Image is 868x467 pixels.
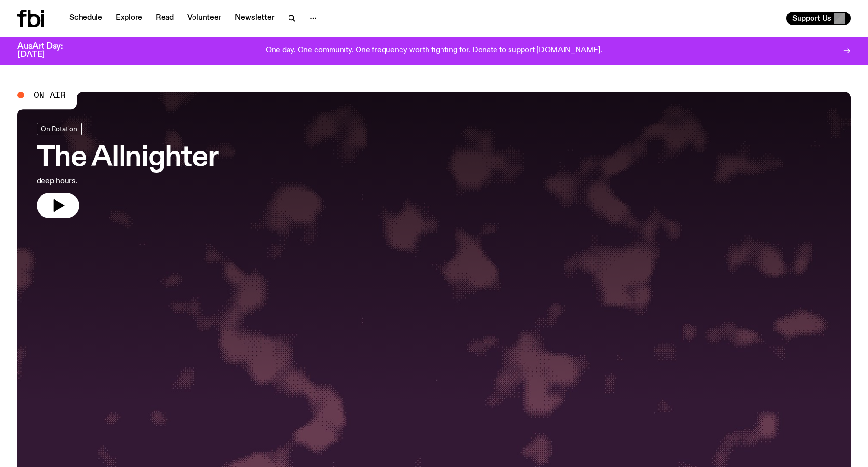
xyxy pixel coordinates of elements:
[17,42,79,59] h3: AusArt Day: [DATE]
[181,12,227,25] a: Volunteer
[37,145,218,172] h3: The Allnighter
[41,125,77,132] span: On Rotation
[150,12,179,25] a: Read
[37,176,218,187] p: deep hours.
[64,12,108,25] a: Schedule
[34,91,66,99] span: On Air
[786,12,851,25] button: Support Us
[37,123,82,135] a: On Rotation
[229,12,280,25] a: Newsletter
[37,123,218,218] a: The Allnighterdeep hours.
[266,46,602,55] p: One day. One community. One frequency worth fighting for. Donate to support [DOMAIN_NAME].
[792,14,831,23] span: Support Us
[110,12,148,25] a: Explore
